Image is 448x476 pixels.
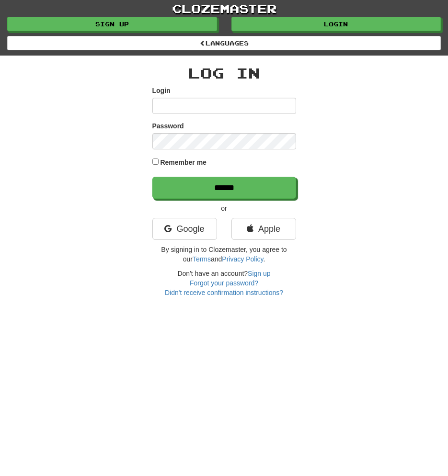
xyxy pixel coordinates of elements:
[152,121,184,131] label: Password
[193,255,211,263] a: Terms
[152,86,171,95] label: Login
[231,17,441,31] a: Login
[190,279,258,287] a: Forgot your password?
[160,158,207,167] label: Remember me
[152,218,217,240] a: Google
[152,204,296,213] p: or
[152,245,296,264] p: By signing in to Clozemaster, you agree to our and .
[165,289,283,296] a: Didn't receive confirmation instructions?
[231,218,296,240] a: Apple
[152,65,296,81] h2: Log In
[7,36,441,50] a: Languages
[152,269,296,297] div: Don't have an account?
[248,270,270,277] a: Sign up
[7,17,217,31] a: Sign up
[222,255,263,263] a: Privacy Policy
